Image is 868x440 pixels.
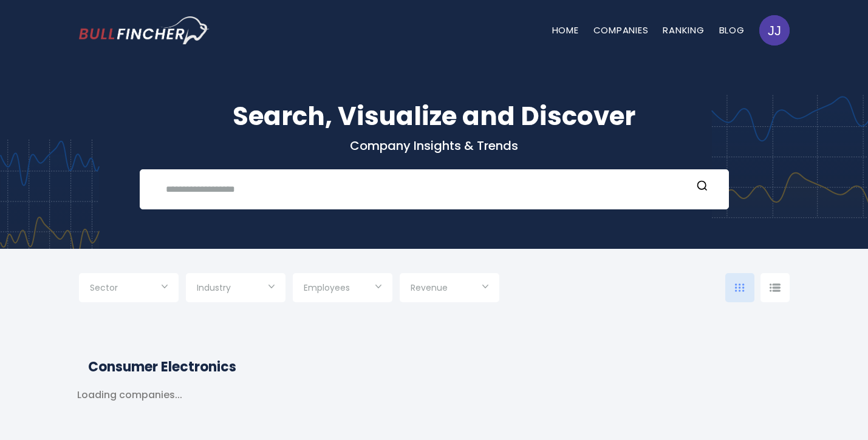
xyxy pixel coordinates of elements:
[411,278,488,300] input: Selection
[90,282,118,293] span: Sector
[552,24,579,36] a: Home
[79,16,210,44] img: bullfincher logo
[90,278,168,300] input: Selection
[719,24,745,36] a: Blog
[304,278,381,300] input: Selection
[304,282,350,293] span: Employees
[79,97,790,135] h1: Search, Visualize and Discover
[197,282,231,293] span: Industry
[411,282,448,293] span: Revenue
[593,24,649,36] a: Companies
[197,278,275,300] input: Selection
[88,357,781,377] h2: Consumer Electronics
[694,180,710,195] button: Search
[79,138,790,154] p: Company Insights & Trends
[663,24,704,36] a: Ranking
[770,283,781,292] img: icon-comp-list-view.svg
[735,283,745,292] img: icon-comp-grid.svg
[79,16,210,44] a: Go to homepage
